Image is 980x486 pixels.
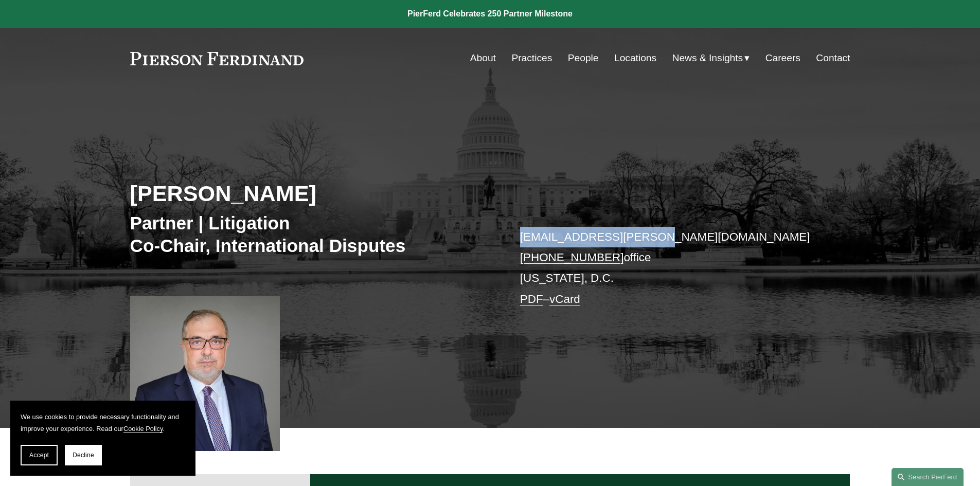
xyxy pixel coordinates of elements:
[520,293,543,305] a: PDF
[672,49,743,67] span: News & Insights
[672,48,750,68] a: folder dropdown
[765,48,800,68] a: Careers
[520,227,820,310] p: office [US_STATE], D.C. –
[130,212,490,257] h3: Partner | Litigation Co-Chair, International Disputes
[21,445,58,465] button: Accept
[65,445,102,465] button: Decline
[511,48,552,68] a: Practices
[568,48,599,68] a: People
[892,468,964,486] a: Search this site
[123,425,163,433] a: Cookie Policy
[10,401,195,476] section: Cookie banner
[73,452,94,459] span: Decline
[470,48,496,68] a: About
[549,293,580,305] a: vCard
[520,251,624,264] a: [PHONE_NUMBER]
[21,411,185,435] p: We use cookies to provide necessary functionality and improve your experience. Read our .
[614,48,656,68] a: Locations
[816,48,850,68] a: Contact
[29,452,49,459] span: Accept
[130,180,490,207] h2: [PERSON_NAME]
[520,230,810,243] a: [EMAIL_ADDRESS][PERSON_NAME][DOMAIN_NAME]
